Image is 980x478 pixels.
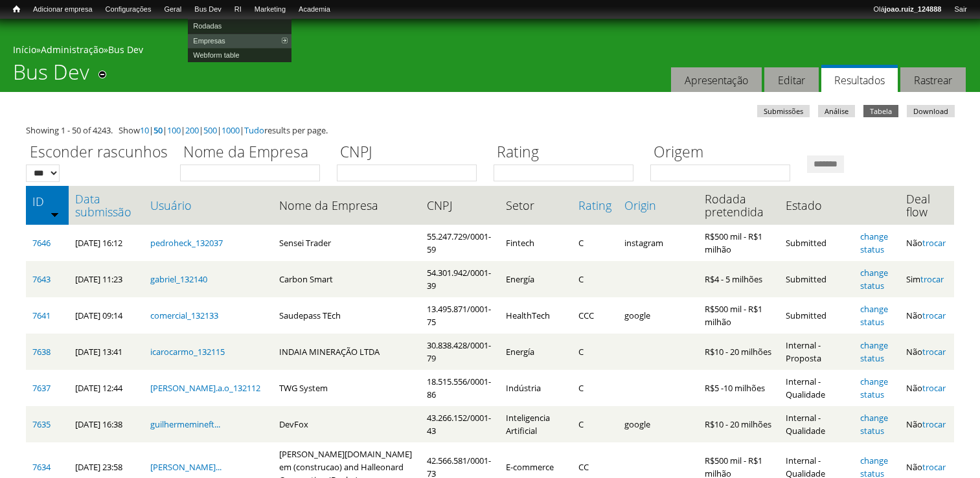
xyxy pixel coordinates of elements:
[69,225,144,261] td: [DATE] 16:12
[69,406,144,442] td: [DATE] 16:38
[900,261,954,297] td: Sim
[167,124,181,136] a: 100
[922,346,946,358] a: trocar
[907,105,955,117] a: Download
[618,297,698,334] td: google
[499,297,572,334] td: HealthTech
[779,225,854,261] td: Submitted
[900,406,954,442] td: Não
[69,334,144,370] td: [DATE] 13:41
[292,3,337,16] a: Academia
[420,186,499,225] th: CNPJ
[273,261,421,297] td: Carbon Smart
[222,124,240,136] a: 1000
[671,67,762,93] a: Apresentação
[273,297,421,334] td: Saudepass TEch
[69,297,144,334] td: [DATE] 09:14
[920,273,944,285] a: trocar
[572,406,618,442] td: C
[499,261,572,297] td: Energía
[51,210,59,218] img: ordem crescente
[779,261,854,297] td: Submitted
[150,461,222,473] a: [PERSON_NAME]...
[32,310,51,321] a: 7641
[32,237,51,249] a: 7646
[779,334,854,370] td: Internal - Proposta
[860,231,888,255] a: change status
[698,406,779,442] td: R$10 - 20 milhões
[150,382,260,394] a: [PERSON_NAME].a.o_132112
[860,267,888,291] a: change status
[32,418,51,430] a: 7635
[32,195,62,208] a: ID
[922,418,946,430] a: trocar
[154,124,163,136] a: 50
[13,5,20,14] span: Início
[273,370,421,406] td: TWG System
[494,141,642,165] label: Rating
[27,3,99,16] a: Adicionar empresa
[572,261,618,297] td: C
[698,186,779,225] th: Rodada pretendida
[6,3,27,16] a: Início
[779,406,854,442] td: Internal - Qualidade
[867,3,948,16] a: Olájoao.ruiz_124888
[572,225,618,261] td: C
[499,225,572,261] td: Fintech
[150,346,225,358] a: icarocarmo_132115
[26,124,954,137] div: Showing 1 - 50 of 4243. Show | | | | | | results per page.
[922,382,946,394] a: trocar
[32,273,51,285] a: 7643
[150,199,266,212] a: Usuário
[420,225,499,261] td: 55.247.729/0001-59
[499,406,572,442] td: Inteligencia Artificial
[69,261,144,297] td: [DATE] 11:23
[818,105,855,117] a: Análise
[420,406,499,442] td: 43.266.152/0001-43
[650,141,799,165] label: Origem
[108,43,143,56] a: Bus Dev
[922,461,946,473] a: trocar
[13,43,36,56] a: Início
[578,199,611,212] a: Rating
[337,141,485,165] label: CNPJ
[572,334,618,370] td: C
[32,346,51,358] a: 7638
[900,67,966,93] a: Rastrear
[572,370,618,406] td: C
[150,237,223,249] a: pedroheck_132037
[203,124,217,136] a: 500
[922,237,946,249] a: trocar
[150,273,207,285] a: gabriel_132140
[150,418,220,430] a: guilhermemineft...
[779,370,854,406] td: Internal - Qualidade
[900,334,954,370] td: Não
[32,382,51,394] a: 7637
[922,310,946,321] a: trocar
[150,310,218,321] a: comercial_132133
[698,370,779,406] td: R$5 -10 milhões
[821,65,898,93] a: Resultados
[698,334,779,370] td: R$10 - 20 milhões
[185,124,199,136] a: 200
[26,141,172,165] label: Esconder rascunhos
[13,60,89,92] h1: Bus Dev
[499,370,572,406] td: Indústria
[499,334,572,370] td: Energía
[273,334,421,370] td: INDAIA MINERAÇÃO LTDA
[13,43,967,60] div: » »
[420,370,499,406] td: 18.515.556/0001-86
[860,376,888,400] a: change status
[885,5,942,13] strong: joao.ruiz_124888
[32,461,51,473] a: 7634
[779,186,854,225] th: Estado
[863,105,898,117] a: Tabela
[764,67,819,93] a: Editar
[273,225,421,261] td: Sensei Trader
[420,297,499,334] td: 13.495.871/0001-75
[180,141,328,165] label: Nome da Empresa
[948,3,974,16] a: Sair
[779,297,854,334] td: Submitted
[900,225,954,261] td: Não
[273,186,421,225] th: Nome da Empresa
